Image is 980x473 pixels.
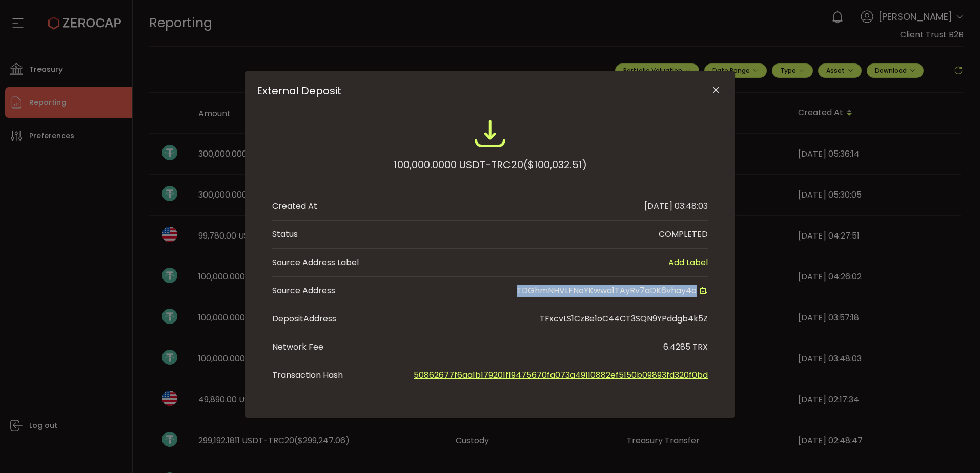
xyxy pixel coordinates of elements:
[668,256,708,269] span: Add Label
[414,369,708,381] a: 50862677f6aa1b179201f19475670fa073a49110882ef5150b09893fd320f0bd
[272,256,359,269] span: Source Address Label
[245,71,735,418] div: External Deposit
[523,156,587,174] span: ($100,032.51)
[394,156,587,174] div: 100,000.0000 USDT-TRC20
[659,228,708,241] div: COMPLETED
[707,81,725,99] button: Close
[517,285,697,296] span: TDGhmNHVLFNoYKwwa1TAyRv7aDK6vhay4o
[272,313,336,325] div: Address
[272,313,303,325] span: Deposit
[272,341,323,353] div: Network Fee
[272,369,375,381] span: Transaction Hash
[644,200,708,212] div: [DATE] 03:48:03
[272,200,317,212] div: Created At
[540,313,708,325] div: TFxcvLS1CzBe1oC44CT3SQN9YPddgb4k5Z
[272,228,298,241] div: Status
[929,424,980,473] iframe: Chat Widget
[663,341,708,353] div: 6.4285 TRX
[272,285,335,297] div: Source Address
[257,84,677,97] span: External Deposit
